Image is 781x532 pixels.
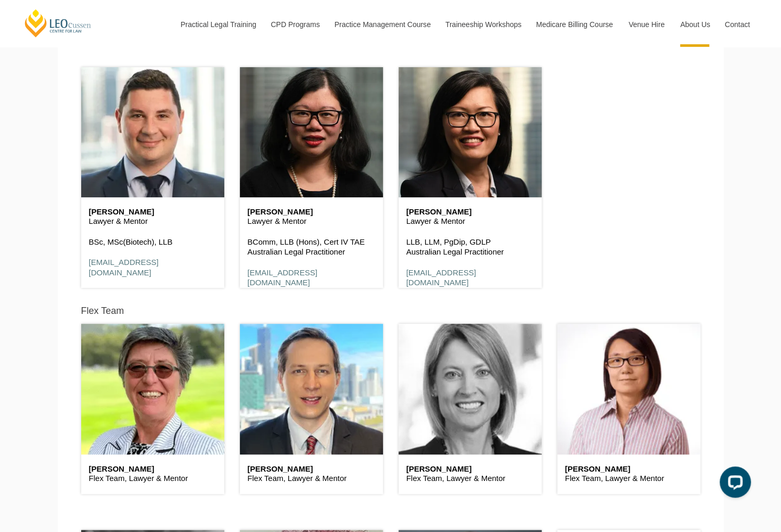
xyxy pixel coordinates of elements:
[89,208,216,217] h6: [PERSON_NAME]
[89,473,216,484] p: Flex Team, Lawyer & Mentor
[672,2,717,47] a: About Us
[621,2,672,47] a: Venue Hire
[248,473,375,484] p: Flex Team, Lawyer & Mentor
[263,2,326,47] a: CPD Programs
[406,208,534,217] h6: [PERSON_NAME]
[711,462,755,506] iframe: LiveChat chat widget
[89,258,159,277] a: [EMAIL_ADDRESS][DOMAIN_NAME]
[248,237,375,257] p: BComm, LLB (Hons), Cert IV TAE Australian Legal Practitioner
[248,268,317,287] a: [EMAIL_ADDRESS][DOMAIN_NAME]
[81,306,124,316] h5: Flex Team
[406,473,534,484] p: Flex Team, Lawyer & Mentor
[248,216,375,226] p: Lawyer & Mentor
[438,2,528,47] a: Traineeship Workshops
[406,237,534,257] p: LLB, LLM, PgDip, GDLP Australian Legal Practitioner
[248,208,375,217] h6: [PERSON_NAME]
[248,465,375,474] h6: [PERSON_NAME]
[528,2,621,47] a: Medicare Billing Course
[89,465,216,474] h6: [PERSON_NAME]
[173,2,263,47] a: Practical Legal Training
[565,473,693,484] p: Flex Team, Lawyer & Mentor
[717,2,758,47] a: Contact
[406,465,534,474] h6: [PERSON_NAME]
[565,465,693,474] h6: [PERSON_NAME]
[89,237,216,247] p: BSc, MSc(Biotech), LLB
[89,216,216,226] p: Lawyer & Mentor
[406,216,534,226] p: Lawyer & Mentor
[406,268,476,287] a: [EMAIL_ADDRESS][DOMAIN_NAME]
[23,8,93,38] a: [PERSON_NAME] Centre for Law
[327,2,438,47] a: Practice Management Course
